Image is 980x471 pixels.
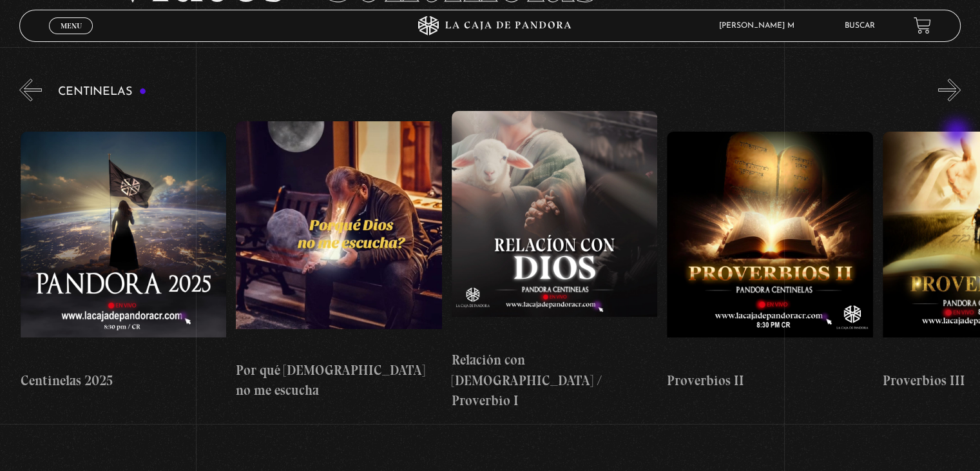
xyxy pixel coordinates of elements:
span: Menu [61,22,82,30]
h4: Proverbios II [667,370,872,391]
a: Proverbios II [667,111,872,411]
h4: Centinelas 2025 [21,370,226,391]
button: Next [938,79,961,101]
a: Buscar [845,22,875,30]
h3: Centinelas [58,86,146,98]
a: Centinelas 2025 [21,111,226,411]
span: Cerrar [56,32,86,41]
span: [PERSON_NAME] M [713,22,807,30]
h4: Por qué [DEMOGRAPHIC_DATA] no me escucha [236,360,441,401]
h4: Relación con [DEMOGRAPHIC_DATA] / Proverbio I [452,350,657,411]
a: View your shopping cart [914,17,931,34]
a: Por qué [DEMOGRAPHIC_DATA] no me escucha [236,111,441,411]
a: Relación con [DEMOGRAPHIC_DATA] / Proverbio I [452,111,657,411]
button: Previous [19,79,42,101]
